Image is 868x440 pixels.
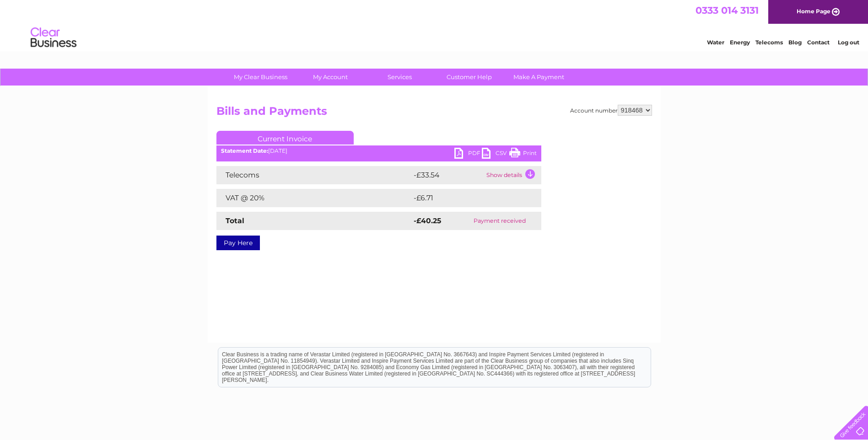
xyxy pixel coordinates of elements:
[216,105,652,122] h2: Bills and Payments
[411,189,521,207] td: -£6.71
[807,39,830,46] a: Contact
[482,148,509,161] a: CSV
[707,39,724,46] a: Water
[414,216,441,225] strong: -£40.25
[458,212,541,230] td: Payment received
[484,166,541,184] td: Show details
[755,39,783,46] a: Telecoms
[838,39,859,46] a: Log out
[221,147,268,154] b: Statement Date:
[730,39,750,46] a: Energy
[218,5,651,44] div: Clear Business is a trading name of Verastar Limited (registered in [GEOGRAPHIC_DATA] No. 3667643...
[788,39,802,46] a: Blog
[216,236,260,250] a: Pay Here
[509,148,537,161] a: Print
[30,24,77,52] img: logo.png
[292,69,368,86] a: My Account
[454,148,482,161] a: PDF
[362,69,437,86] a: Services
[226,216,244,225] strong: Total
[216,189,411,207] td: VAT @ 20%
[431,69,507,86] a: Customer Help
[216,131,354,145] a: Current Invoice
[216,166,411,184] td: Telecoms
[570,105,652,116] div: Account number
[411,166,484,184] td: -£33.54
[223,69,298,86] a: My Clear Business
[501,69,577,86] a: Make A Payment
[216,148,541,154] div: [DATE]
[695,5,759,16] a: 0333 014 3131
